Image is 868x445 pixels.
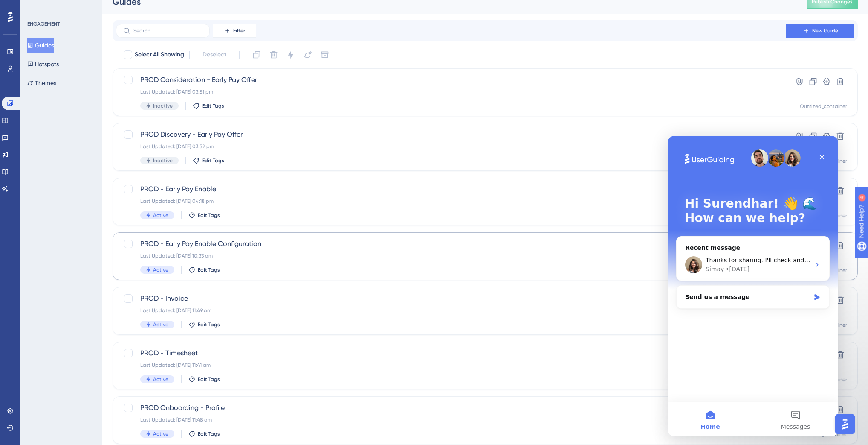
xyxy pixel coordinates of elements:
span: PROD - Early Pay Enable [140,184,762,194]
button: Themes [27,75,56,91]
span: PROD Consideration - Early Pay Offer [140,75,762,85]
div: Simay [38,129,56,138]
span: Active [153,321,168,328]
button: Edit Tags [193,157,224,164]
span: Edit Tags [198,266,220,273]
div: 4 [59,4,62,11]
span: Active [153,430,168,437]
div: Last Updated: [DATE] 11:48 am [140,416,762,423]
div: Last Updated: [DATE] 11:49 am [140,307,762,314]
button: Edit Tags [188,212,220,219]
button: Filter [213,24,256,38]
button: Edit Tags [188,266,220,273]
button: New Guide [786,24,854,38]
span: PROD - Timesheet [140,348,762,358]
span: Inactive [153,102,173,109]
button: Messages [85,266,171,301]
div: Last Updated: [DATE] 03:52 pm [140,143,762,150]
div: • [DATE] [58,129,82,138]
div: Last Updated: [DATE] 11:41 am [140,362,762,369]
span: Edit Tags [202,157,224,164]
span: Active [153,376,168,383]
div: ENGAGEMENT [27,20,60,27]
span: Edit Tags [198,321,220,328]
span: Edit Tags [202,102,224,109]
button: Edit Tags [188,376,220,383]
div: Last Updated: [DATE] 10:33 am [140,252,762,259]
span: Edit Tags [198,430,220,437]
span: Edit Tags [198,376,220,383]
span: Inactive [153,157,173,164]
span: PROD Onboarding - Profile [140,403,762,413]
div: Last Updated: [DATE] 03:51 pm [140,88,762,95]
button: Deselect [195,47,234,62]
span: Active [153,266,168,273]
iframe: UserGuiding AI Assistant Launcher [832,411,858,437]
span: Need Help? [20,2,53,12]
span: Deselect [203,50,226,60]
span: PROD Discovery - Early Pay Offer [140,129,762,140]
span: Messages [113,288,143,294]
span: Home [33,288,52,294]
button: Guides [27,38,54,53]
span: New Guide [812,27,838,34]
span: Active [153,212,168,219]
div: Send us a message [9,149,162,173]
div: Outsized_container [800,103,847,110]
span: Select All Showing [135,50,184,60]
div: Close [147,14,162,29]
button: Hotspots [27,56,59,72]
button: Edit Tags [188,321,220,328]
span: PROD - Early Pay Enable Configuration [140,239,762,249]
iframe: Intercom live chat [668,136,838,436]
button: Edit Tags [193,102,224,109]
button: Edit Tags [188,430,220,437]
span: Edit Tags [198,212,220,219]
span: Thanks for sharing. I'll check and get back to you. [38,121,187,128]
div: Last Updated: [DATE] 04:18 pm [140,198,762,205]
span: PROD - Invoice [140,293,762,304]
div: Send us a message [17,157,142,166]
input: Search [133,28,203,34]
span: Filter [233,27,245,34]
